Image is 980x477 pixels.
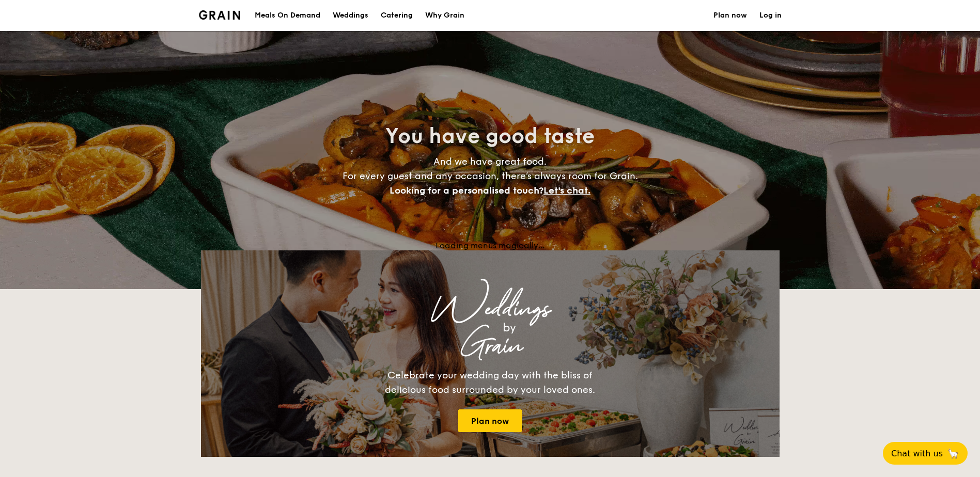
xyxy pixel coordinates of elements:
[292,337,689,356] div: Grain
[947,448,959,459] span: 🦙
[199,10,241,20] a: Logotype
[201,241,780,250] div: Loading menus magically...
[343,156,638,196] span: And we have great food. For every guest and any occasion, there’s always room for Grain.
[330,319,689,337] div: by
[883,442,968,465] button: Chat with us🦙
[543,185,590,196] span: Let's chat.
[390,185,543,196] span: Looking for a personalised touch?
[891,449,943,458] span: Chat with us
[374,368,606,397] div: Celebrate your wedding day with the bliss of delicious food surrounded by your loved ones.
[385,124,595,149] span: You have good taste
[458,409,522,432] a: Plan now
[292,300,689,319] div: Weddings
[199,10,241,20] img: Grain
